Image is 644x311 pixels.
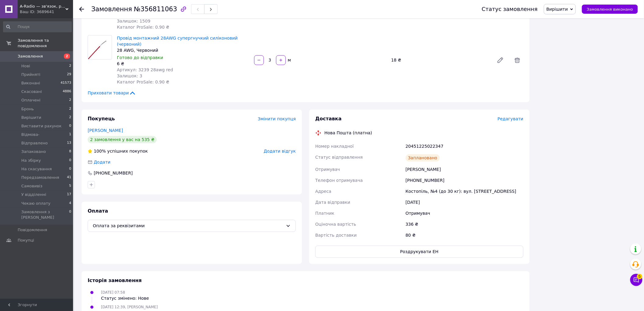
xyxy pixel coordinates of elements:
span: [DATE] 07:58 [101,291,125,295]
span: Оплата за реквізитами [93,223,283,229]
span: Оплачені [21,97,40,103]
div: Статус замовлення [482,6,538,12]
span: Залишок: 1509 [117,19,150,24]
span: Відправлено [21,140,48,146]
span: Покупці [18,238,34,243]
span: 5 [69,183,71,189]
span: 2 [69,115,71,120]
span: 4886 [63,89,71,94]
span: Видалити [511,54,523,66]
div: 18 ₴ [389,56,492,65]
span: Редагувати [498,117,523,122]
span: Оплата [88,208,108,214]
div: успішних покупок [88,148,148,154]
span: Каталог ProSale: 0.90 ₴ [117,25,169,30]
span: 0 [69,166,71,172]
div: Костопіль, №4 (до 30 кг): вул. [STREET_ADDRESS] [404,186,525,197]
span: Замовлення та повідомлення [18,38,73,49]
span: Вартість доставки [315,233,357,238]
span: На збірку [21,158,41,163]
div: Заплановано [406,154,440,162]
span: У відділенні [21,192,46,197]
div: 2 замовлення у вас на 535 ₴ [88,136,157,143]
div: 336 ₴ [404,219,525,230]
span: 41573 [61,80,71,86]
span: Дата відправки [315,200,350,205]
div: 6 ₴ [117,61,249,67]
span: Вирішити [547,7,568,12]
span: A-Radio — зв'язок, радіо, електроніка [20,4,65,9]
button: Роздрукувати ЕН [315,246,523,258]
span: Запаковано [21,149,46,154]
a: Провід монтажний 28AWG супергнучкий силіконовий (червоний) [117,36,238,47]
span: Вирішити [21,115,41,120]
span: Змінити покупця [258,117,296,122]
div: 28 AWG, Червоний [117,48,249,54]
span: Замовлення виконано [587,7,633,12]
button: Чат з покупцем5 [630,274,642,286]
span: Чекаю оплату [21,201,51,206]
span: Нові [21,63,30,69]
span: 17 [67,192,71,197]
span: 2 [69,63,71,69]
span: 41 [67,175,71,180]
span: Бронь [21,106,34,112]
span: 2 [69,106,71,112]
span: Залишок: 3 [117,74,142,79]
div: Статус змінено: Нове [101,295,149,302]
img: Провід монтажний 28AWG супергнучкий силіконовий (червоний) [88,36,112,59]
span: Історія замовлення [88,278,142,284]
div: Повернутися назад [79,6,84,12]
span: 0 [69,158,71,163]
span: 2 [64,54,70,59]
div: [PERSON_NAME] [404,164,525,175]
span: 1 [69,132,71,137]
span: Виставити рахунок [21,123,61,129]
span: 4 [69,201,71,206]
span: Телефон отримувача [315,178,363,183]
span: Покупець [88,116,115,122]
a: Редагувати [494,54,506,66]
span: Виконані [21,80,40,86]
span: Прийняті [21,72,40,77]
span: 29 [67,72,71,77]
span: Приховати товари [88,90,136,96]
div: Отримувач [404,208,525,219]
span: Замовлення [91,5,132,13]
div: 80 ₴ [404,230,525,241]
span: 0 [69,123,71,129]
div: 20451225022347 [404,141,525,152]
span: Доставка [315,116,342,122]
span: Замовлення [18,54,43,59]
button: Замовлення виконано [582,5,638,14]
div: [DATE] [404,197,525,208]
span: Повідомлення [18,227,47,233]
span: Замовлення з [PERSON_NAME] [21,209,69,220]
span: №356811063 [134,5,177,13]
span: 5 [637,274,642,279]
span: Самовивіз [21,183,42,189]
span: Додати відгук [264,149,296,154]
span: Каталог ProSale: 0.90 ₴ [117,80,169,85]
span: На скасування [21,166,52,172]
span: Додати [94,160,110,165]
span: 13 [67,140,71,146]
span: Адреса [315,189,331,194]
span: [DATE] 12:39, [PERSON_NAME] [101,305,158,309]
span: Платник [315,211,334,216]
span: Скасовані [21,89,42,94]
span: Оціночна вартість [315,222,356,227]
a: [PERSON_NAME] [88,128,123,133]
span: 2 [69,97,71,103]
div: [PHONE_NUMBER] [93,170,133,176]
div: м [286,57,292,63]
div: [PHONE_NUMBER] [404,175,525,186]
span: Відмова- [21,132,40,137]
span: Артикул: 3239 28awg red [117,68,173,72]
span: Номер накладної [315,144,354,149]
span: 0 [69,209,71,220]
span: Отримувач [315,167,340,172]
input: Пошук [3,21,72,32]
div: Ваш ID: 3689641 [20,9,73,15]
span: Готово до відправки [117,55,163,60]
